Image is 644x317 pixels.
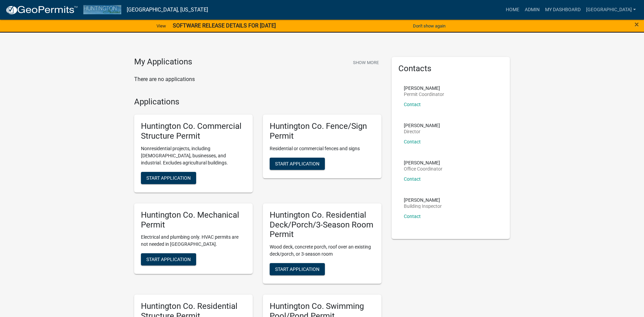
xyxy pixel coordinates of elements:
[635,20,639,28] button: Close
[141,234,246,248] p: Electrical and plumbing only. HVAC permits are not needed in [GEOGRAPHIC_DATA].
[154,20,169,32] a: View
[404,102,421,107] a: Contact
[503,3,522,16] a: Home
[270,158,325,170] button: Start Application
[270,121,375,141] h5: Huntington Co. Fence/Sign Permit
[134,57,192,67] h4: My Applications
[146,257,191,262] span: Start Application
[350,57,381,68] button: Show More
[404,198,442,202] p: [PERSON_NAME]
[141,121,246,141] h5: Huntington Co. Commercial Structure Permit
[141,253,196,265] button: Start Application
[83,5,121,14] img: Huntington County, Indiana
[275,266,319,272] span: Start Application
[404,92,444,97] p: Permit Coordinator
[270,145,375,152] p: Residential or commercial fences and signs
[398,64,503,74] h5: Contacts
[522,3,542,16] a: Admin
[127,4,208,16] a: [GEOGRAPHIC_DATA], [US_STATE]
[404,204,442,209] p: Building Inspector
[270,210,375,239] h5: Huntington Co. Residential Deck/Porch/3-Season Room Permit
[141,172,196,184] button: Start Application
[134,97,381,107] h4: Applications
[173,22,276,29] strong: SOFTWARE RELEASE DETAILS FOR [DATE]
[141,145,246,166] p: Nonresidential projects, including [DEMOGRAPHIC_DATA], businesses, and industrial. Excludes agric...
[270,263,325,275] button: Start Application
[134,75,381,83] p: There are no applications
[141,210,246,230] h5: Huntington Co. Mechanical Permit
[404,86,444,91] p: [PERSON_NAME]
[404,139,421,144] a: Contact
[410,20,448,32] button: Don't show again
[275,161,319,166] span: Start Application
[542,3,583,16] a: My Dashboard
[404,123,440,128] p: [PERSON_NAME]
[404,214,421,219] a: Contact
[635,20,639,29] span: ×
[146,175,191,180] span: Start Application
[404,160,442,165] p: [PERSON_NAME]
[404,129,440,134] p: Director
[583,3,639,16] a: [GEOGRAPHIC_DATA]
[404,176,421,182] a: Contact
[270,243,375,258] p: Wood deck, concrete porch, roof over an existing deck/porch, or 3-season room
[404,166,442,171] p: Office Coordinator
